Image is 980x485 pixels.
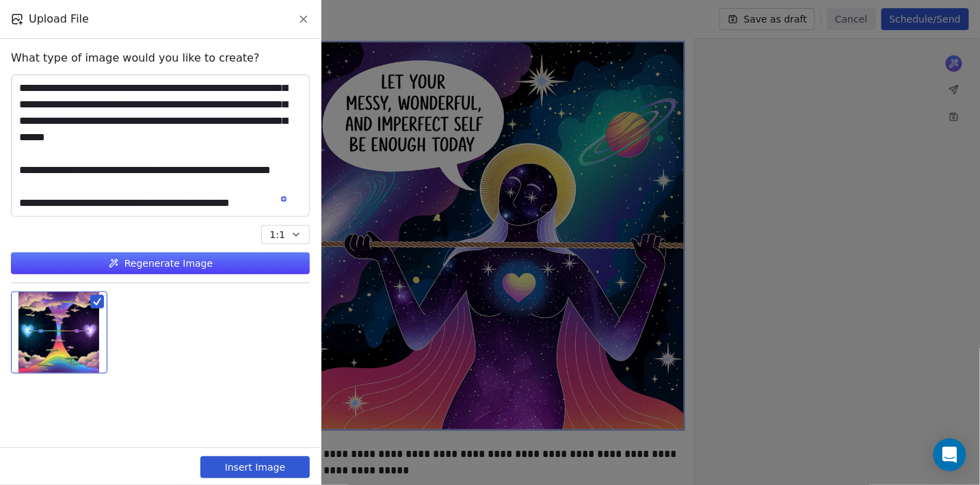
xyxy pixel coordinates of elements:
[12,75,309,216] textarea: To enrich screen reader interactions, please activate Accessibility in Grammarly extension settings
[11,252,310,274] button: Regenerate Image
[29,11,89,27] span: Upload File
[933,438,966,471] div: Open Intercom Messenger
[11,50,260,66] span: What type of image would you like to create?
[269,228,285,242] span: 1:1
[200,456,310,478] button: Insert Image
